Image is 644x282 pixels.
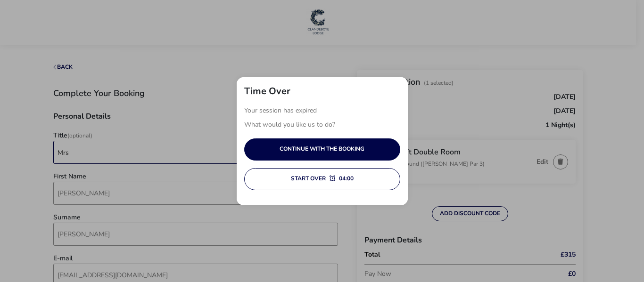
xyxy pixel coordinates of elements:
p: Your session has expired [244,104,400,118]
span: 04:00 [339,176,354,182]
p: What would you like us to do? [244,118,400,132]
button: Start over04:00 [244,168,400,190]
button: Continue with the booking [244,138,400,161]
h2: Time Over [244,85,290,97]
